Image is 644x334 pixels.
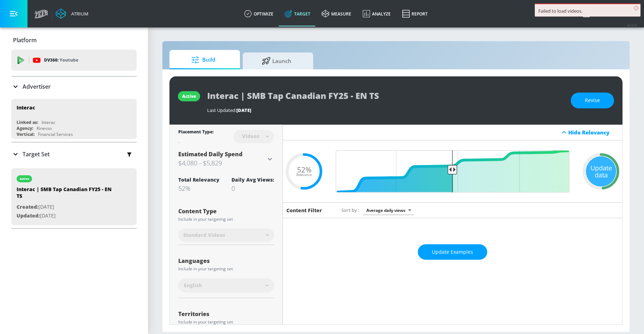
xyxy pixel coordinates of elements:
a: Atrium [56,8,88,19]
div: Interac [17,104,35,111]
div: Linked as: [17,119,38,125]
div: Languages [178,258,274,264]
div: InteracLinked as:InteracAgency:KinessoVertical:Financial Services [11,99,137,139]
div: Include in your targeting set [178,217,274,221]
button: Update Examples [418,244,487,260]
span: v 4.32.0 [627,23,637,27]
div: 0 [231,184,274,193]
span: Estimated Daily Spend [178,150,242,158]
span: English [184,282,202,289]
div: Financial Services [38,131,73,137]
p: Target Set [23,150,50,158]
span: Relevance [296,173,312,177]
p: Platform [13,36,37,44]
div: Last Updated: [207,107,564,113]
div: Daily Avg Views: [231,176,274,183]
div: Hide Relevancy [283,125,622,140]
button: Revise [571,93,614,108]
div: Videos [239,133,263,139]
div: Interac | SMB Tap Canadian FY25 - EN TS [17,186,115,203]
div: English [178,278,274,292]
div: Atrium [68,11,88,17]
span: Sort by [341,207,359,213]
div: Content Type [178,208,274,214]
span: Standard Videos [183,232,225,239]
a: optimize [239,1,279,26]
a: measure [316,1,357,26]
div: Agency: [17,125,33,131]
p: Advertiser [23,83,51,90]
div: Average daily views [363,206,414,215]
span: Launch [250,52,303,69]
div: Estimated Daily Spend$4,080 - $5,829 [178,150,274,168]
div: Include in your targeting set [178,320,274,324]
span: 52% [297,166,311,173]
a: Analyze [357,1,396,26]
p: [DATE] [17,212,115,220]
div: activeInterac | SMB Tap Canadian FY25 - EN TSCreated:[DATE]Updated:[DATE] [11,168,137,225]
div: Failed to load videos. [538,8,637,14]
p: DV360: [44,56,78,64]
h3: $4,080 - $5,829 [178,158,266,168]
span: Updated: [17,212,40,219]
span: Update Examples [432,248,473,257]
div: Hide Relevancy [568,129,618,136]
div: Vertical: [17,131,35,137]
div: DV360: Youtube [11,50,137,71]
div: active [182,93,196,99]
p: [DATE] [17,203,115,212]
div: Target Set [11,143,137,166]
h6: Content Filter [286,207,322,214]
div: Platform [11,30,137,50]
div: Territories [178,311,274,317]
div: Total Relevancy [178,176,219,183]
input: Final Threshold [332,150,573,193]
div: Update data [586,156,616,187]
div: Include in your targeting set [178,267,274,271]
span: Revise [585,96,600,105]
span: Created: [17,203,38,210]
div: Interac [42,119,55,125]
span: × [634,6,639,11]
div: active [20,177,29,181]
a: Target [279,1,316,26]
span: [DATE] [236,107,251,113]
p: Youtube [60,56,78,64]
div: 52% [178,184,219,193]
span: Build [177,51,230,68]
div: Placement Type: [178,129,213,136]
div: Kinesso [37,125,52,131]
div: Advertiser [11,77,137,96]
a: Report [396,1,433,26]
